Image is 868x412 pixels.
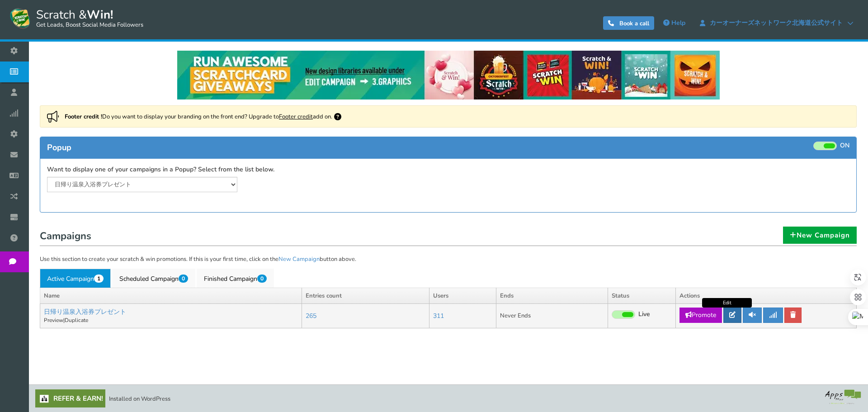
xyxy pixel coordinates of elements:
[302,288,429,304] th: Entries count
[429,288,496,304] th: Users
[671,19,685,27] span: Help
[9,7,143,29] a: Scratch &Win! Get Leads, Boost Social Media Followers
[94,275,104,283] span: 1
[47,166,274,174] label: Want to display one of your campaigns in a Popup? Select from the list below.
[306,312,316,320] a: 265
[9,7,32,29] img: Scratch and Win
[40,228,857,246] h1: Campaigns
[433,312,444,320] a: 311
[44,317,298,324] p: |
[825,389,861,404] img: bg_logo_foot.webp
[279,113,313,121] a: Footer credit
[44,317,63,324] a: Preview
[679,308,722,323] a: Promote
[35,389,105,407] a: Refer & Earn!
[702,298,752,308] div: Edit
[105,54,146,60] div: キーワード流入
[14,24,22,32] img: website_grey.svg
[40,105,857,128] div: Do you want to display your branding on the front end? Upgrade to add on.
[36,22,143,29] small: Get Leads, Boost Social Media Followers
[40,269,111,288] a: Active Campaign
[638,310,650,319] span: Live
[32,7,143,29] span: Scratch &
[44,308,126,316] a: 日帰り温泉入浴券プレゼント
[705,19,847,27] span: カーオーナーズネットワーク北海道公式サイト
[24,24,104,32] div: ドメイン: [DOMAIN_NAME]
[783,227,857,244] a: New Campaign
[40,288,302,304] th: Name
[25,14,44,22] div: v 4.0.25
[41,54,75,60] div: ドメイン概要
[179,275,188,283] span: 0
[676,288,857,304] th: Actions
[95,53,102,61] img: tab_keywords_by_traffic_grey.svg
[257,275,267,283] span: 0
[659,16,690,30] a: Help
[65,317,88,324] a: Duplicate
[31,53,38,61] img: tab_domain_overview_orange.svg
[496,304,608,328] td: Never Ends
[109,395,170,403] span: Installed on WordPress
[603,16,654,30] a: Book a call
[496,288,608,304] th: Ends
[197,269,274,288] a: Finished Campaign
[278,255,320,263] a: New Campaign
[14,14,22,22] img: logo_orange.svg
[87,7,113,23] strong: Win!
[840,142,849,150] span: ON
[65,113,102,121] strong: Footer credit !
[619,19,649,28] span: Book a call
[47,142,71,153] span: Popup
[112,269,195,288] a: Scheduled Campaign
[177,51,720,99] img: festival-poster-2020.webp
[40,255,857,264] p: Use this section to create your scratch & win promotions. If this is your first time, click on th...
[608,288,676,304] th: Status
